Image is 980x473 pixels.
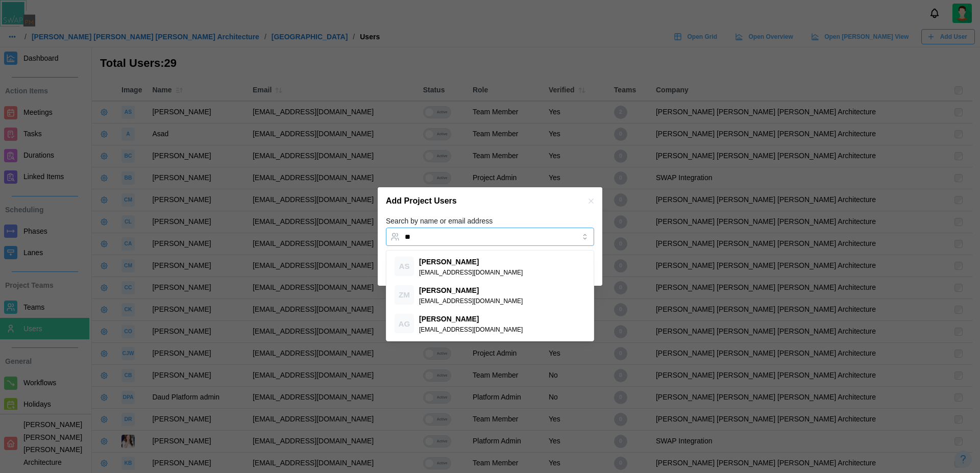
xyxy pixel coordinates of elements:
[419,314,523,325] div: [PERSON_NAME]
[395,314,414,333] div: AG
[395,285,414,305] div: ZM
[386,197,457,205] h2: Add Project Users
[419,296,523,306] div: [EMAIL_ADDRESS][DOMAIN_NAME]
[419,325,523,335] div: [EMAIL_ADDRESS][DOMAIN_NAME]
[419,257,523,268] div: [PERSON_NAME]
[395,257,414,276] div: AS
[419,268,523,278] div: [EMAIL_ADDRESS][DOMAIN_NAME]
[419,285,523,296] div: [PERSON_NAME]
[386,216,493,227] label: Search by name or email address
